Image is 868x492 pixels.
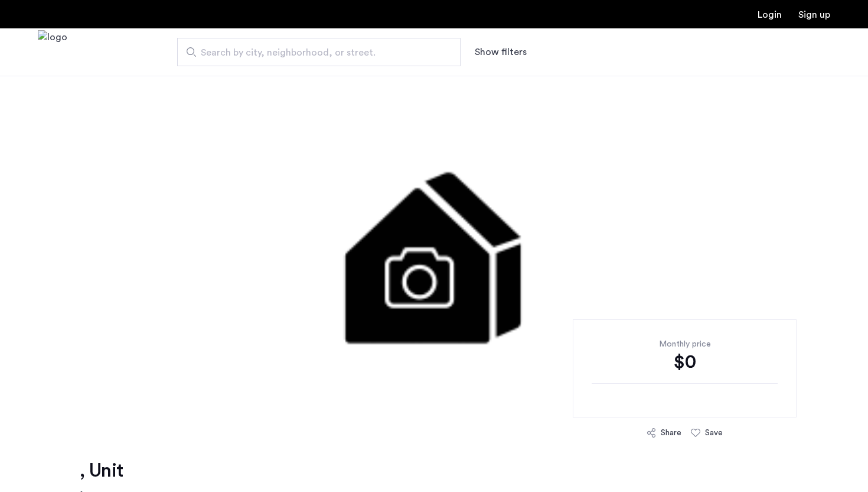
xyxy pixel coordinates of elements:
input: Apartment Search [177,38,461,66]
a: Registration [798,10,830,20]
h1: , Unit [80,459,123,483]
span: Search by city, neighborhood, or street. [201,46,428,60]
img: logo [38,30,67,75]
a: Login [758,10,782,20]
div: Save [705,427,723,439]
a: Cazamio Logo [38,30,67,75]
div: Monthly price [592,338,778,350]
div: $0 [592,350,778,374]
div: Share [661,427,681,439]
button: Show or hide filters [475,45,527,59]
img: 3.gif [156,76,712,430]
